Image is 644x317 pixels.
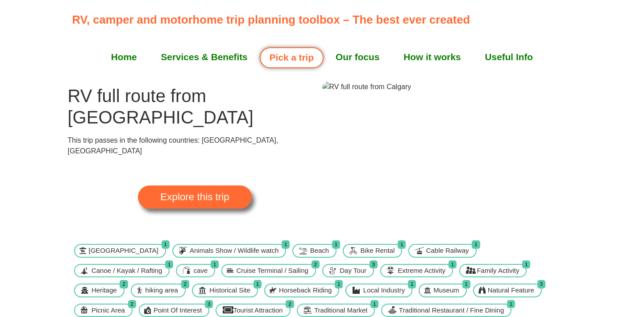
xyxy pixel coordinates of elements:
[207,285,253,296] span: Historical Site
[431,285,461,296] span: Museum
[187,246,281,256] span: Animals Show / Wildlife watch
[322,82,411,92] img: RV full route from Calgary
[89,266,164,276] span: Canoe / Kayak / Rafting
[361,285,407,296] span: Local Industry
[72,11,577,28] p: RV, camper and motorhome trip planning toolbox – The best ever created
[397,305,506,316] span: Traditional Restaurant / Fine Dining
[143,285,180,296] span: hiking area
[324,46,391,68] a: Our focus
[138,185,251,209] a: Explore this trip
[89,305,127,316] span: Picnic Area
[128,300,136,309] span: 2
[332,240,340,249] span: 1
[68,85,322,128] h1: RV full route from [GEOGRAPHIC_DATA]
[277,285,334,296] span: Horseback Riding
[151,305,204,316] span: Point Of Interest
[474,266,521,276] span: Family Activity
[312,260,320,269] span: 2
[286,300,294,309] span: 2
[120,280,128,288] span: 2
[87,246,161,256] span: [GEOGRAPHIC_DATA]
[370,260,378,269] span: 3
[395,266,448,276] span: Extreme Activity
[370,300,378,309] span: 1
[537,280,545,288] span: 3
[253,280,262,288] span: 1
[486,285,536,296] span: Natural Feature
[181,280,189,288] span: 2
[260,47,324,68] a: Pick a trip
[234,266,310,276] span: Cruise Terminal / Sailing
[282,240,290,249] span: 1
[312,305,370,316] span: Traditional Market
[72,46,572,68] nav: Menu
[507,300,515,309] span: 1
[162,240,170,249] span: 1
[211,260,219,269] span: 1
[99,46,149,68] a: Home
[191,266,210,276] span: cave
[398,240,406,249] span: 1
[149,46,259,68] a: Services & Benefits
[449,260,457,269] span: 1
[165,260,173,269] span: 1
[472,240,480,249] span: 1
[424,246,471,256] span: Cable Railway
[335,280,343,288] span: 1
[231,305,285,316] span: Tourist Attraction
[308,246,332,256] span: Beach
[408,280,416,288] span: 1
[473,46,545,68] a: Useful Info
[391,46,473,68] a: How it works
[462,280,470,288] span: 1
[522,260,530,269] span: 1
[205,300,213,309] span: 3
[337,266,369,276] span: Day Tour
[358,246,397,256] span: Bike Rental
[160,192,229,202] span: Explore this trip
[68,136,278,155] span: This trip passes in the following countries: [GEOGRAPHIC_DATA], [GEOGRAPHIC_DATA]
[89,285,119,296] span: Heritage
